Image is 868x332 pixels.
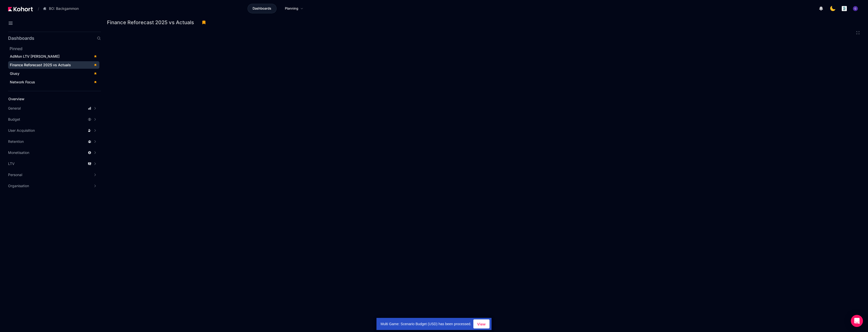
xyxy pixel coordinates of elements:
span: Organisation [8,183,29,188]
h2: Pinned [10,46,101,52]
button: Fullscreen [856,31,860,35]
span: / [34,6,39,11]
a: Planning [280,4,309,13]
img: logo_logo_images_1_20240607072359498299_20240828135028712857.jpeg [842,6,847,11]
span: Finance Reforecast 2025 vs Actuals [10,63,71,67]
span: Retention [8,139,24,144]
span: General [8,106,21,111]
button: View [473,319,490,328]
a: AdMon LTV [PERSON_NAME] [8,53,99,60]
span: User Acquisition [8,128,35,133]
span: View [477,321,486,327]
span: LTV [8,161,15,166]
button: BO: Backgammon [40,4,84,13]
span: Overview [8,97,24,101]
a: Finance Reforecast 2025 vs Actuals [8,61,99,69]
a: Network Focus [8,78,99,86]
div: Open Intercom Messenger [851,315,863,327]
a: Dashboards [248,4,277,13]
span: Giusy [10,71,19,76]
a: Overview [7,95,92,103]
a: Giusy [8,70,99,77]
h3: Finance Reforecast 2025 vs Actuals [107,20,197,25]
img: Kohort logo [8,7,33,11]
span: Monetisation [8,150,29,155]
span: Personal [8,172,22,177]
span: AdMon LTV [PERSON_NAME] [10,54,60,58]
h2: Dashboards [8,36,34,41]
span: Budget [8,117,20,122]
span: BO: Backgammon [49,6,79,11]
span: Planning [285,6,298,11]
div: Multi Game: Scenario Budget (USD) has been processed. [376,318,473,330]
span: Network Focus [10,80,35,84]
span: Dashboards [253,6,271,11]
